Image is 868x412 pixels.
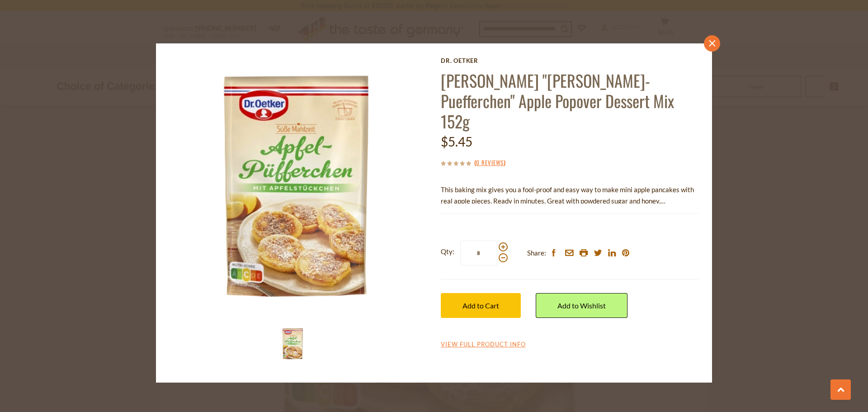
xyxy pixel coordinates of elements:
[441,246,454,257] strong: Qty:
[527,247,546,259] span: Share:
[460,241,497,265] input: Qty:
[441,185,694,205] span: This baking mix gives you a fool-proof and easy way to make mini apple pancakes with real apple p...
[441,341,526,349] a: View Full Product Info
[474,158,505,167] span: ( )
[275,326,311,362] img: Dr. Oetker Appel-Pufferchen
[462,301,499,310] span: Add to Cart
[476,158,504,168] a: 0 Reviews
[441,57,698,64] a: Dr. Oetker
[170,57,428,315] img: Dr. Oetker Appel-Pufferchen
[536,293,627,318] a: Add to Wishlist
[441,68,674,133] a: [PERSON_NAME] "[PERSON_NAME]-Puefferchen" Apple Popover Dessert Mix 152g
[441,134,472,149] span: $5.45
[441,293,521,318] button: Add to Cart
